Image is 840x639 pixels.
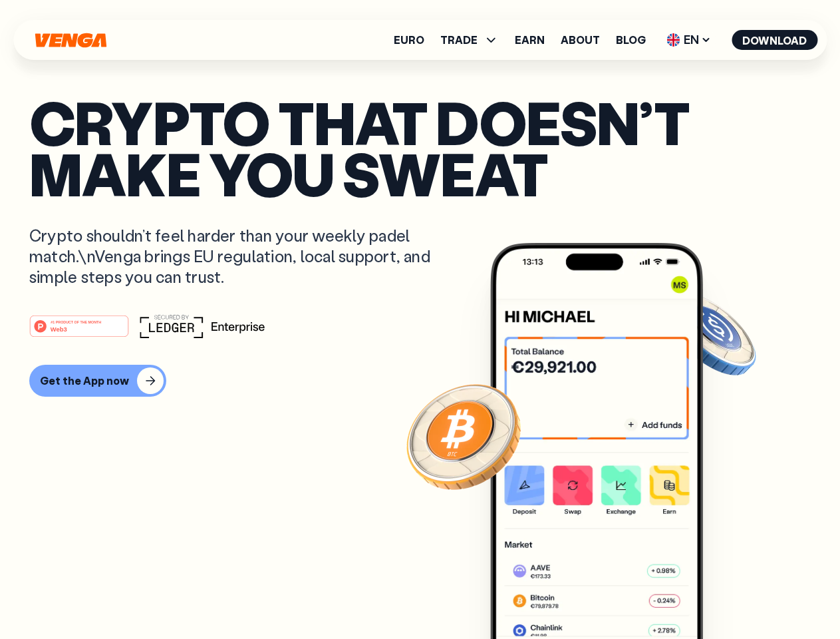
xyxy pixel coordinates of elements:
a: Get the App now [29,365,811,397]
p: Crypto shouldn’t feel harder than your weekly padel match.\nVenga brings EU regulation, local sup... [29,225,450,288]
tspan: #1 PRODUCT OF THE MONTH [51,319,101,323]
tspan: Web3 [51,325,67,332]
a: #1 PRODUCT OF THE MONTHWeb3 [29,323,129,340]
span: TRADE [440,32,499,48]
button: Download [732,30,817,50]
span: TRADE [440,35,478,45]
button: Get the App now [29,365,166,397]
p: Crypto that doesn’t make you sweat [29,97,811,198]
a: Euro [394,35,424,45]
a: Earn [515,35,545,45]
a: About [561,35,600,45]
img: Bitcoin [404,376,523,496]
span: EN [662,29,716,51]
svg: Home [33,33,108,48]
img: USDC coin [663,286,759,382]
img: flag-uk [666,33,680,47]
div: Get the App now [40,374,129,387]
a: Blog [616,35,646,45]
